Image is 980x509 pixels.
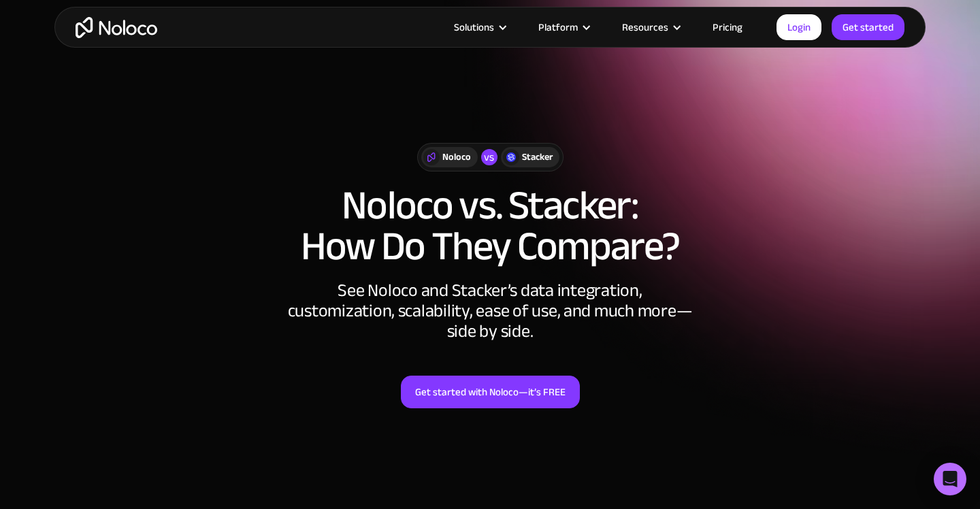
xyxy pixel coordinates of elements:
a: Get started with Noloco—it’s FREE [401,376,580,408]
div: Platform [521,18,605,36]
div: Noloco [442,150,471,165]
div: Resources [622,18,668,36]
div: Resources [605,18,696,36]
div: See Noloco and Stacker’s data integration, customization, scalability, ease of use, and much more... [286,280,694,342]
h1: Noloco vs. Stacker: How Do They Compare? [68,185,912,267]
div: Stacker [522,150,553,165]
a: Login [777,14,821,40]
div: Solutions [454,18,494,36]
a: Pricing [696,18,759,36]
a: Get started [832,14,904,40]
div: Open Intercom Messenger [934,463,966,495]
div: Solutions [437,18,521,36]
a: home [76,17,157,38]
div: vs [481,149,497,165]
div: Platform [538,18,578,36]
